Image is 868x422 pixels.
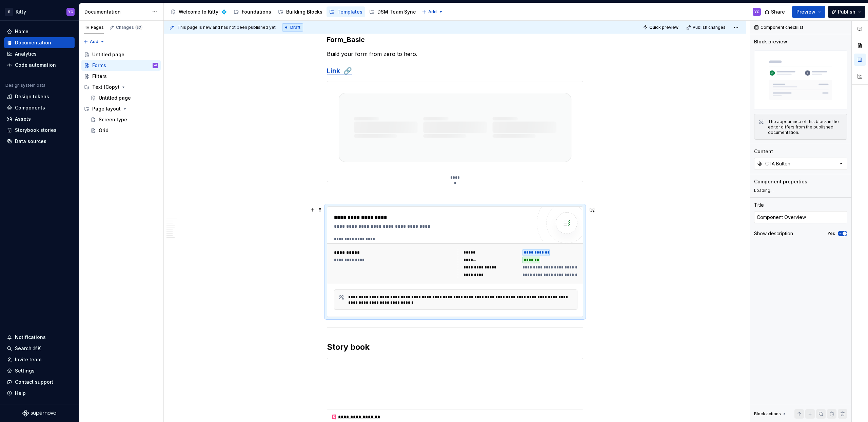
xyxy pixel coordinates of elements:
[771,8,785,15] span: Share
[15,51,37,57] div: Analytics
[4,125,75,136] a: Storybook stories
[5,83,45,88] div: Design system data
[15,356,41,363] div: Invite team
[693,25,726,30] span: Publish changes
[15,93,49,100] div: Design tokens
[177,25,277,30] span: This page is new and has not been published yet.
[99,127,108,134] div: Grid
[15,62,56,68] div: Code automation
[327,67,352,75] a: Link 🔗
[4,48,75,59] a: Analytics
[768,119,843,135] div: The appearance of this block in the editor differs from the published documentation.
[420,7,445,17] button: Add
[4,332,75,343] button: Notifications
[337,8,362,15] div: Templates
[99,116,127,123] div: Screen type
[231,6,274,17] a: Foundations
[242,8,271,15] div: Foundations
[327,6,365,17] a: Templates
[15,116,31,122] div: Assets
[92,84,119,91] div: Text (Copy)
[15,367,35,374] div: Settings
[684,23,729,32] button: Publish changes
[68,9,73,15] div: YG
[828,6,865,18] button: Publish
[827,231,835,236] label: Yes
[4,91,75,102] a: Design tokens
[15,138,46,145] div: Data sources
[168,5,418,19] div: Page tree
[428,9,437,15] span: Add
[4,377,75,387] button: Contact support
[327,35,583,44] h3: Form_Basic
[84,8,149,15] div: Documentation
[4,388,75,399] button: Help
[4,37,75,48] a: Documentation
[377,8,416,15] div: DSM Team Sync
[754,202,764,208] div: Title
[327,50,583,58] p: Build your form from zero to hero.
[22,410,56,417] svg: Supernova Logo
[81,82,161,93] div: Text (Copy)
[754,178,807,185] div: Component properties
[4,343,75,354] button: Search ⌘K
[90,39,98,44] span: Add
[88,114,161,125] a: Screen type
[4,60,75,71] a: Code automation
[81,60,161,71] a: FormsYG
[754,230,793,237] div: Show description
[275,6,325,17] a: Building Blocks
[16,8,26,15] div: Kitty
[135,25,142,30] span: 57
[754,9,759,15] div: YG
[367,6,418,17] a: DSM Team Sync
[754,211,847,223] textarea: Component Overview
[286,8,322,15] div: Building Blocks
[15,334,46,341] div: Notifications
[649,25,678,30] span: Quick preview
[81,37,107,46] button: Add
[99,95,131,101] div: Untitled page
[5,8,13,16] div: E
[154,62,157,69] div: YG
[81,49,161,136] div: Page tree
[838,8,855,15] span: Publish
[81,49,161,60] a: Untitled page
[15,390,26,397] div: Help
[116,25,142,30] div: Changes
[754,411,781,417] div: Block actions
[754,38,787,45] div: Block preview
[88,93,161,103] a: Untitled page
[88,125,161,136] a: Grid
[15,28,28,35] div: Home
[84,25,104,30] div: Pages
[92,105,121,112] div: Page layout
[290,25,300,30] span: Draft
[81,71,161,82] a: Filters
[92,62,106,69] div: Forms
[4,354,75,365] a: Invite team
[92,51,124,58] div: Untitled page
[1,4,77,19] button: EKittyYG
[15,104,45,111] div: Components
[641,23,682,32] button: Quick preview
[4,102,75,113] a: Components
[15,127,57,134] div: Storybook stories
[168,6,230,17] a: Welcome to Kitty! 💠
[754,409,787,419] div: Block actions
[15,39,51,46] div: Documentation
[15,345,41,352] div: Search ⌘K
[761,6,789,18] button: Share
[754,188,847,193] div: Loading...
[15,379,53,385] div: Contact support
[4,114,75,124] a: Assets
[4,26,75,37] a: Home
[92,73,107,80] div: Filters
[4,136,75,147] a: Data sources
[754,148,773,155] div: Content
[796,8,815,15] span: Preview
[81,103,161,114] div: Page layout
[179,8,227,15] div: Welcome to Kitty! 💠
[754,158,847,170] button: CTA Button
